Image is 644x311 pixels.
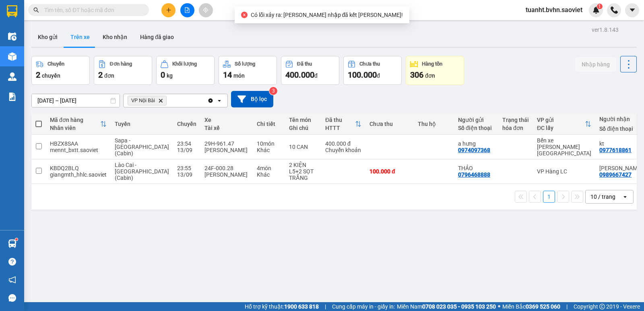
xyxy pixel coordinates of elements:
button: Nhập hàng [575,57,616,72]
div: Mã đơn hàng [50,117,100,123]
img: logo-vxr [7,5,17,17]
button: Chưa thu100.000đ [343,56,402,85]
span: đ [314,72,318,79]
sup: 1 [597,4,603,9]
div: 10 món [257,140,281,147]
input: Selected VP Nội Bài. [168,97,169,105]
div: mennt_bxtt.saoviet [50,147,107,153]
div: Đã thu [297,61,312,67]
div: Khối lượng [172,61,197,67]
div: ĐC lấy [537,125,585,131]
button: Đơn hàng2đơn [94,56,152,85]
button: Kho gửi [31,27,64,47]
div: Người gửi [458,117,494,123]
div: ver 1.8.143 [592,25,619,34]
svg: Delete [158,98,163,103]
button: Trên xe [64,27,96,47]
div: THẢO [458,165,494,171]
div: Nhân viên [50,125,100,131]
span: message [8,294,16,302]
div: Chưa thu [369,121,410,127]
input: Select a date range. [32,94,120,107]
div: Đơn hàng [110,61,132,67]
span: 306 [410,70,423,80]
span: question-circle [8,258,16,266]
img: warehouse-icon [8,52,17,61]
div: Chuyến [177,121,196,127]
span: 1 [598,4,601,9]
div: Khác [257,171,281,178]
span: caret-down [629,6,636,14]
div: Xe [204,117,249,123]
span: Miền Bắc [502,302,560,311]
span: copyright [599,304,605,309]
span: search [33,7,39,13]
span: aim [203,7,208,13]
div: Chưa thu [359,61,380,67]
div: Bến xe [PERSON_NAME] [GEOGRAPHIC_DATA] [537,137,591,157]
div: Tên món [289,117,317,123]
button: Chuyến2chuyến [31,56,90,85]
div: Ghi chú [289,125,317,131]
input: Tìm tên, số ĐT hoặc mã đơn [44,6,139,14]
span: close-circle [241,12,248,18]
div: Chuyển khoản [325,147,361,153]
span: VP Nội Bài [131,97,155,104]
div: HBZX8SAA [50,140,107,147]
span: | [325,302,326,311]
span: file-add [184,7,190,13]
div: Đã thu [325,117,355,123]
th: Toggle SortBy [46,113,111,135]
div: Chuyến [47,61,64,67]
div: 24F-000.28 [204,165,249,171]
strong: 1900 633 818 [284,303,319,310]
button: Đã thu400.000đ [281,56,339,85]
span: 2 [98,70,103,80]
span: món [233,72,245,79]
span: VP Nội Bài, close by backspace [128,96,167,105]
span: plus [166,7,171,13]
button: Hàng tồn306đơn [406,56,464,85]
span: 100.000 [348,70,377,80]
span: Lào Cai - [GEOGRAPHIC_DATA] (Cabin) [115,162,169,181]
span: ⚪️ [498,305,500,308]
div: 400.000 đ [325,140,361,147]
strong: 0369 525 060 [526,303,560,310]
div: Tuyến [115,121,169,127]
th: Toggle SortBy [321,113,365,135]
div: 4 món [257,165,281,171]
span: đơn [104,72,114,79]
button: Bộ lọc [231,91,273,107]
div: VP gửi [537,117,585,123]
div: a hưng [458,140,494,147]
button: Số lượng14món [219,56,277,85]
div: 100.000 đ [369,168,410,175]
div: [PERSON_NAME] [204,147,249,153]
span: Hỗ trợ kỹ thuật: [245,302,319,311]
span: kg [167,72,173,79]
span: Cung cấp máy in - giấy in: [332,302,395,311]
span: 14 [223,70,232,80]
button: Khối lượng0kg [156,56,215,85]
div: Chi tiết [257,121,281,127]
img: warehouse-icon [8,239,17,248]
span: notification [8,276,16,284]
div: 13/09 [177,171,196,178]
button: aim [199,3,213,17]
span: 0 [161,70,165,80]
div: 0796468888 [458,171,490,178]
div: 13/09 [177,147,196,153]
div: [PERSON_NAME] [204,171,249,178]
div: 0977618861 [599,147,632,153]
div: 10 / trang [590,193,615,201]
div: Trạng thái [502,117,529,123]
button: 1 [543,191,555,203]
div: kt [599,140,642,147]
button: plus [161,3,175,17]
div: 23:55 [177,165,196,171]
strong: 0708 023 035 - 0935 103 250 [422,303,496,310]
svg: Clear all [207,97,214,104]
img: icon-new-feature [592,6,600,14]
button: Kho nhận [96,27,134,47]
img: warehouse-icon [8,72,17,81]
